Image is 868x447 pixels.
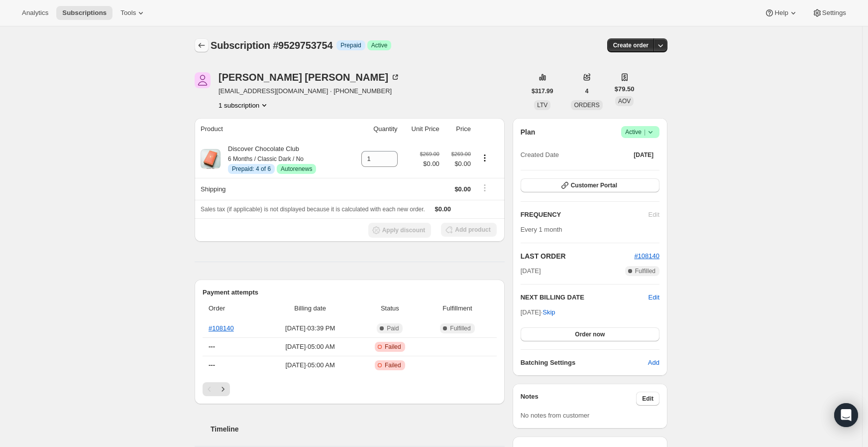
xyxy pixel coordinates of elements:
span: Billing date [265,303,355,313]
button: $317.99 [526,84,559,98]
th: Order [203,298,262,319]
span: Help [774,9,788,17]
div: [PERSON_NAME] [PERSON_NAME] [218,72,400,82]
span: LTV [537,102,547,109]
span: $0.00 [454,185,471,193]
span: ORDERS [574,102,599,109]
span: Every 1 month [521,226,562,233]
span: $0.00 [445,159,471,169]
span: No notes from customer [521,412,590,419]
th: Unit Price [401,118,442,140]
th: Shipping [195,178,348,200]
button: 4 [579,84,595,98]
button: Order now [521,327,659,341]
span: | [644,128,646,136]
span: [DATE] · [521,308,555,316]
small: $269.00 [420,151,439,157]
small: $269.00 [451,151,471,157]
span: 4 [585,87,589,95]
span: Paid [387,324,399,332]
span: [DATE] [634,151,653,159]
span: Autorenews [281,165,312,173]
span: [DATE] [521,266,541,276]
th: Product [195,118,348,140]
h3: Notes [521,392,637,406]
button: Add [642,355,665,371]
span: Prepaid: 4 of 6 [232,165,271,173]
h2: FREQUENCY [521,210,649,220]
button: #108140 [634,251,659,261]
span: $79.50 [615,84,635,94]
span: Edit [642,395,653,403]
button: Tools [114,6,152,20]
span: AOV [618,98,631,105]
div: Open Intercom Messenger [834,403,858,427]
span: Failed [385,361,401,369]
span: [DATE] · 05:00 AM [265,342,355,352]
span: Status [361,303,418,313]
span: Fletcher Davis [195,72,211,88]
button: Shipping actions [477,182,493,193]
button: Customer Portal [521,178,659,192]
div: Discover Chocolate Club [220,144,316,174]
h6: Batching Settings [521,358,648,368]
button: Skip [537,304,561,320]
th: Price [442,118,474,140]
a: #108140 [209,324,234,332]
span: Add [648,358,659,368]
span: Active [371,41,388,49]
span: Analytics [22,9,48,17]
span: Subscription #9529753754 [211,40,332,51]
span: Fulfillment [424,303,490,313]
span: Create order [613,41,649,49]
span: Settings [822,9,846,17]
span: [DATE] · 05:00 AM [265,360,355,370]
button: Edit [636,392,659,406]
button: Product actions [477,152,493,163]
button: Edit [649,293,659,302]
span: $317.99 [532,87,553,95]
span: Created Date [521,150,559,160]
span: Order now [575,330,605,338]
a: #108140 [634,252,659,260]
span: Subscriptions [62,9,107,17]
h2: Timeline [211,424,505,434]
button: Settings [806,6,852,20]
span: $0.00 [420,159,439,169]
span: --- [209,343,215,350]
h2: Plan [521,127,536,137]
span: Fulfilled [450,324,470,332]
h2: LAST ORDER [521,251,635,261]
button: Analytics [16,6,54,20]
h2: NEXT BILLING DATE [521,293,649,302]
span: Sales tax (if applicable) is not displayed because it is calculated with each new order. [201,206,425,213]
span: Fulfilled [635,267,655,275]
th: Quantity [348,118,401,140]
button: Product actions [218,100,269,110]
span: Tools [120,9,136,17]
nav: Pagination [203,382,497,396]
img: product img [201,149,220,169]
button: Help [759,6,804,20]
span: [DATE] · 03:39 PM [265,323,355,333]
button: Subscriptions [56,6,112,20]
small: 6 Months / Classic Dark / No [228,155,304,162]
span: Failed [385,343,401,351]
button: Subscriptions [195,38,209,52]
span: Prepaid [340,41,361,49]
span: --- [209,361,215,369]
span: [EMAIL_ADDRESS][DOMAIN_NAME] · [PHONE_NUMBER] [218,86,400,96]
button: Create order [607,38,654,52]
span: Active [625,127,655,137]
span: $0.00 [435,205,451,213]
span: Skip [542,307,555,317]
button: [DATE] [628,148,659,162]
span: Customer Portal [571,181,617,189]
h2: Payment attempts [203,288,497,298]
button: Next [216,382,230,396]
